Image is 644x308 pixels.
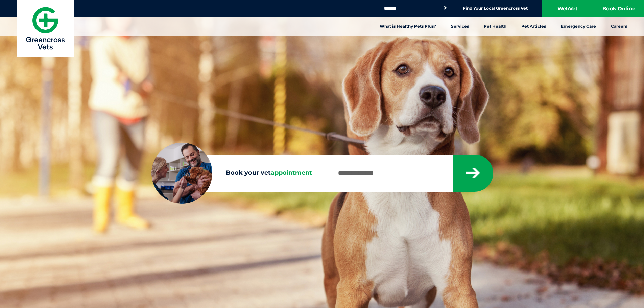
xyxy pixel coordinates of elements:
[442,5,449,11] button: Search
[463,6,528,11] a: Find Your Local Greencross Vet
[603,17,635,36] a: Careers
[271,169,312,176] span: appointment
[372,17,444,36] a: What is Healthy Pets Plus?
[553,17,603,36] a: Emergency Care
[444,17,476,36] a: Services
[151,168,326,178] label: Book your vet
[514,17,553,36] a: Pet Articles
[476,17,514,36] a: Pet Health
